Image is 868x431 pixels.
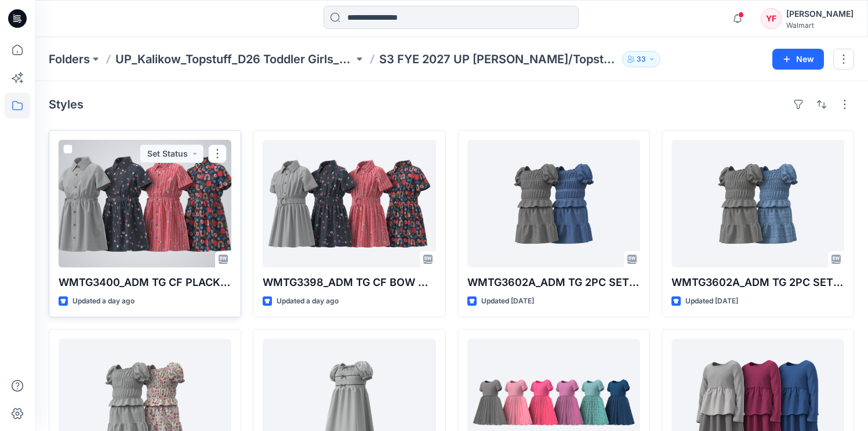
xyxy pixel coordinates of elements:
a: UP_Kalikow_Topstuff_D26 Toddler Girls_Dresses & Sets [115,51,354,67]
a: WMTG3398_ADM TG CF BOW W. PLACKET DRESS [263,140,435,267]
p: WMTG3400_ADM TG CF PLACKET DRESS [59,274,231,291]
a: WMTG3602A_ADM TG 2PC SET LYOCELL DENIM SKORT [467,140,640,267]
p: WMTG3602A_ADM TG 2PC SET CROSSHATCH CHAMBRAY SKORT [671,274,844,291]
a: Folders [49,51,90,67]
button: 33 [622,51,660,67]
p: Updated [DATE] [481,295,534,307]
div: Walmart [786,21,854,30]
p: Updated [DATE] [685,295,738,307]
div: [PERSON_NAME] [786,7,854,21]
button: New [772,49,824,70]
a: WMTG3400_ADM TG CF PLACKET DRESS [59,140,231,267]
p: 33 [637,53,646,66]
p: WMTG3602A_ADM TG 2PC SET LYOCELL DENIM SKORT [467,274,640,291]
p: Updated a day ago [72,295,135,307]
a: WMTG3602A_ADM TG 2PC SET CROSSHATCH CHAMBRAY SKORT [671,140,844,267]
p: S3 FYE 2027 UP [PERSON_NAME]/Topstuff D26 Toddler Girl [379,51,618,67]
p: Updated a day ago [277,295,339,307]
div: YF [761,8,782,29]
h4: Styles [49,97,83,111]
p: WMTG3398_ADM TG CF BOW W. PLACKET DRESS [263,274,435,291]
